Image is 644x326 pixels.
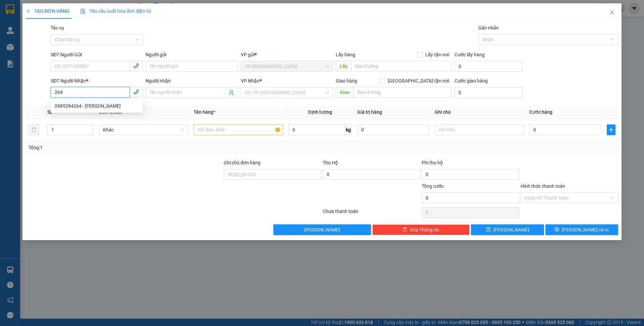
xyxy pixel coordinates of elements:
div: SĐT Người Nhận [51,77,143,85]
span: delete [402,227,407,232]
span: [PERSON_NAME] [493,226,529,233]
span: Tổng cước [422,183,444,189]
label: Cước lấy hàng [454,52,485,57]
label: Cước giao hàng [454,78,488,84]
div: SĐT Người Gửi [51,51,143,58]
span: Giao [336,87,354,98]
span: VP Thủ Đức [245,61,329,71]
span: VP Nhận [241,78,260,84]
input: 0 [357,124,429,135]
span: user-add [229,90,234,95]
input: Ghi chú đơn hàng [224,169,321,180]
div: Tổng: 1 [29,144,249,151]
button: [PERSON_NAME] [273,224,371,235]
span: Giá trị hàng [357,109,382,115]
input: Dọc đường [351,61,452,71]
span: plus [607,127,615,132]
span: Xóa Thông tin [410,226,439,233]
span: SL [47,109,53,115]
th: Ghi chú [432,106,527,119]
span: save [486,227,491,232]
label: Ghi chú đơn hàng [224,160,261,165]
span: phone [133,63,139,68]
input: Dọc đường [354,87,452,98]
span: Định lượng [308,109,332,115]
span: Thu Hộ [323,160,338,165]
span: Cước hàng [529,109,552,115]
button: save[PERSON_NAME] [471,224,544,235]
span: printer [554,227,559,232]
span: Lấy [336,61,351,71]
img: icon [80,9,86,14]
span: Tên hàng [194,109,215,115]
div: 0985284264 - [PERSON_NAME] [55,102,139,110]
button: delete [29,124,39,135]
button: deleteXóa Thông tin [372,224,470,235]
span: Khác [103,125,184,135]
div: VP gửi [241,51,333,58]
button: Close [603,3,622,22]
button: printer[PERSON_NAME] và In [545,224,618,235]
span: plus [26,9,31,13]
div: Phí thu hộ [422,159,519,169]
div: Người nhận [146,77,238,85]
span: close [609,10,615,15]
span: phone [133,89,139,95]
span: Lấy hàng [336,52,355,57]
label: Hình thức thanh toán [521,183,565,189]
span: Lấy tận nơi [423,51,452,58]
div: Người gửi [146,51,238,58]
input: Cước giao hàng [454,87,523,98]
span: Giao hàng [336,78,357,84]
input: VD: Bàn, Ghế [194,124,283,135]
span: kg [345,124,352,135]
label: Tác vụ [51,25,64,31]
button: plus [607,124,615,135]
div: 0985284264 - Dương [51,101,143,111]
span: Yêu cầu xuất hóa đơn điện tử [80,8,151,14]
label: Gán nhãn [478,25,499,31]
span: [PERSON_NAME] [304,226,340,233]
div: Chưa thanh toán [322,208,421,219]
span: TẠO ĐƠN HÀNG [26,8,69,14]
input: Ghi Chú [435,124,524,135]
span: [PERSON_NAME] và In [562,226,609,233]
span: [GEOGRAPHIC_DATA] tận nơi [385,77,452,85]
input: Cước lấy hàng [454,61,523,72]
